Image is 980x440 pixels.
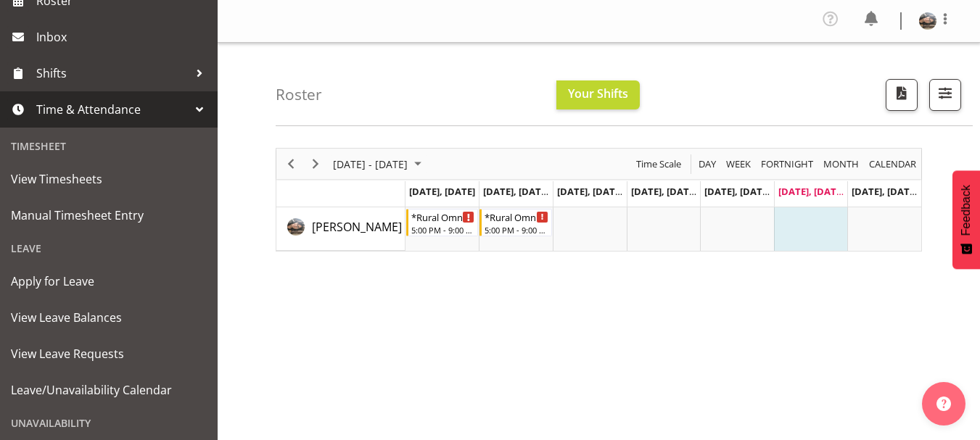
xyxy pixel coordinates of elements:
[11,270,207,292] span: Apply for Leave
[697,155,717,173] span: Day
[411,224,475,236] div: 5:00 PM - 9:00 PM
[36,26,210,48] span: Inbox
[725,155,752,173] span: Week
[4,233,214,263] div: Leave
[11,379,207,401] span: Leave/Unavailability Calendar
[331,155,428,173] button: August 25 - 31, 2025
[276,86,322,103] h4: Roster
[868,155,918,173] span: calendar
[11,168,207,190] span: View Timesheets
[960,185,973,236] span: Feedback
[4,336,214,372] a: View Leave Requests
[485,209,548,224] div: *Rural Omni
[479,209,552,236] div: Lindsay Holland"s event - *Rural Omni Begin From Tuesday, August 26, 2025 at 5:00:00 PM GMT+12:00...
[36,99,189,120] span: Time & Attendance
[704,185,770,198] span: [DATE], [DATE]
[724,155,754,173] button: Timeline Week
[332,155,409,173] span: [DATE] - [DATE]
[634,155,684,173] button: Time Scale
[557,185,623,198] span: [DATE], [DATE]
[405,207,921,251] table: Timeline Week of August 30, 2025
[822,155,860,173] span: Month
[568,86,628,101] span: Your Shifts
[952,170,980,269] button: Feedback - Show survey
[312,218,402,236] a: [PERSON_NAME]
[919,12,936,30] img: lindsay-holland6d975a4b06d72750adc3751bbfb7dc9f.png
[635,155,683,173] span: Time Scale
[778,185,844,198] span: [DATE], [DATE]
[11,204,207,226] span: Manual Timesheet Entry
[696,155,719,173] button: Timeline Day
[411,209,475,224] div: *Rural Omni
[4,299,214,336] a: View Leave Balances
[759,155,816,173] button: Fortnight
[406,209,479,236] div: Lindsay Holland"s event - *Rural Omni Begin From Monday, August 25, 2025 at 5:00:00 PM GMT+12:00 ...
[867,155,919,173] button: Month
[4,161,214,197] a: View Timesheets
[306,155,326,173] button: Next
[409,185,475,198] span: [DATE], [DATE]
[276,207,405,251] td: Lindsay Holland resource
[312,219,402,235] span: [PERSON_NAME]
[36,62,189,84] span: Shifts
[886,79,918,111] button: Download a PDF of the roster according to the set date range.
[279,149,303,179] div: Previous
[281,155,301,173] button: Previous
[485,224,548,236] div: 5:00 PM - 9:00 PM
[303,149,328,179] div: Next
[11,307,207,328] span: View Leave Balances
[4,197,214,233] a: Manual Timesheet Entry
[556,80,640,109] button: Your Shifts
[759,155,815,173] span: Fortnight
[276,148,922,252] div: Timeline Week of August 30, 2025
[4,131,214,161] div: Timesheet
[4,372,214,408] a: Leave/Unavailability Calendar
[4,408,214,438] div: Unavailability
[4,263,214,299] a: Apply for Leave
[483,185,549,198] span: [DATE], [DATE]
[11,343,207,365] span: View Leave Requests
[929,79,961,111] button: Filter Shifts
[936,397,951,411] img: help-xxl-2.png
[631,185,697,198] span: [DATE], [DATE]
[852,185,918,198] span: [DATE], [DATE]
[821,155,862,173] button: Timeline Month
